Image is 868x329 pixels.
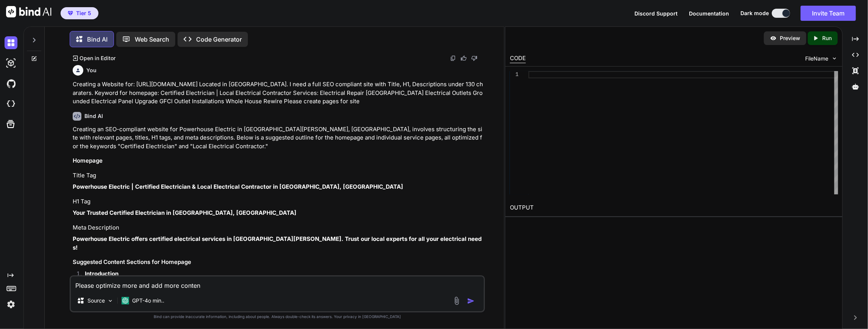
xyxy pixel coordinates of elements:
h2: OUTPUT [505,199,842,217]
strong: Powerhouse Electric offers certified electrical services in [GEOGRAPHIC_DATA][PERSON_NAME]. Trust... [73,235,482,251]
p: Open in Editor [79,54,115,62]
img: Bind AI [6,6,51,17]
button: Documentation [689,9,729,17]
span: Tier 5 [76,9,91,17]
strong: Your Trusted Certified Electrician in [GEOGRAPHIC_DATA], [GEOGRAPHIC_DATA] [73,209,296,216]
img: premium [68,11,73,16]
h6: Bind AI [84,112,103,120]
strong: Powerhouse Electric | Certified Electrician & Local Electrical Contractor in [GEOGRAPHIC_DATA], [... [73,183,403,190]
span: Documentation [689,10,729,17]
img: cloudideIcon [5,98,17,110]
p: Creating a Website for: [URL][DOMAIN_NAME] Located in [GEOGRAPHIC_DATA]. I need a full SEO compli... [73,80,484,106]
h3: Suggested Content Sections for Homepage [73,258,484,267]
h4: H1 Tag [73,197,484,206]
img: darkAi-studio [5,57,17,70]
img: chevron down [831,55,838,62]
p: Code Generator [196,35,242,44]
p: Bind AI [87,35,108,44]
p: Bind can provide inaccurate information, including about people. Always double-check its answers.... [70,314,485,320]
div: 1 [510,71,519,78]
img: darkChat [5,36,17,49]
span: Discord Support [634,10,678,17]
img: settings [5,298,17,311]
p: GPT-4o min.. [132,297,164,304]
p: Source [87,297,105,304]
p: Run [822,34,832,42]
img: githubDark [5,77,17,90]
strong: Introduction [85,270,118,277]
button: premiumTier 5 [61,7,98,19]
h3: Homepage [73,157,484,165]
img: like [461,55,467,61]
textarea: Please optimize more and add more [PERSON_NAME] [71,276,484,290]
button: Discord Support [634,9,678,17]
h6: You [86,67,97,74]
img: preview [770,35,777,42]
img: attachment [452,296,461,305]
p: Creating an SEO-compliant website for Powerhouse Electric in [GEOGRAPHIC_DATA][PERSON_NAME], [GEO... [73,125,484,151]
h4: Title Tag [73,171,484,180]
h4: Meta Description [73,223,484,232]
button: Invite Team [801,6,856,21]
img: Pick Models [107,298,114,304]
img: GPT-4o mini [122,297,129,304]
div: CODE [510,54,526,63]
img: dislike [471,55,477,61]
span: FileName [805,55,828,62]
img: icon [467,297,475,305]
img: copy [450,55,456,61]
span: Dark mode [740,9,769,17]
p: Preview [780,34,800,42]
p: Web Search [135,35,169,44]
